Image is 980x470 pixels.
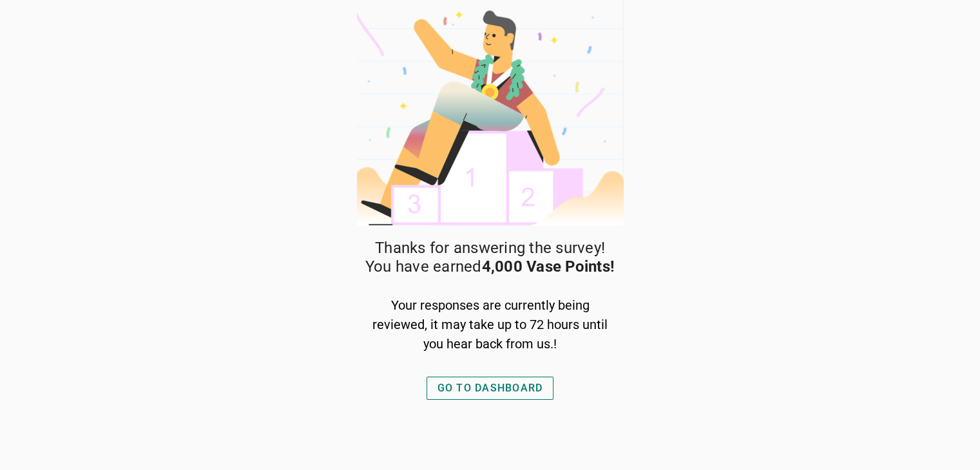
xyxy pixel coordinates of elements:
div: GO TO DASHBOARD [437,381,543,396]
strong: 4,000 Vase Points! [482,258,615,276]
button: GO TO DASHBOARD [427,377,554,400]
span: Thanks for answering the survey! [375,239,605,258]
div: Your responses are currently being reviewed, it may take up to 72 hours until you hear back from ... [370,296,610,353]
span: You have earned [365,258,615,276]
